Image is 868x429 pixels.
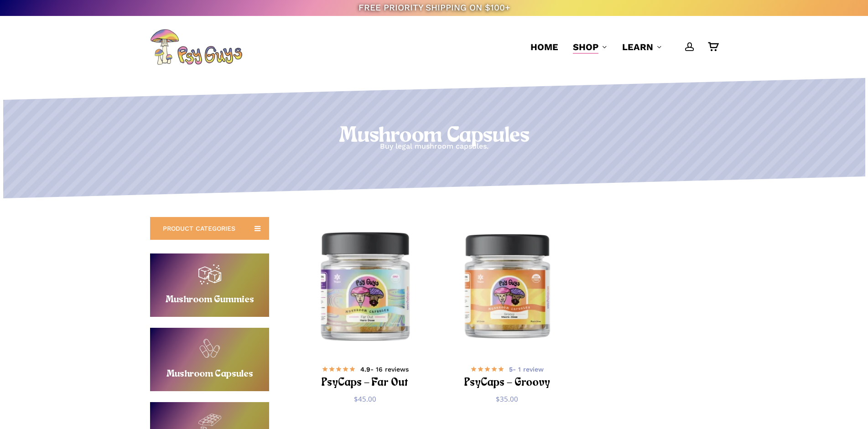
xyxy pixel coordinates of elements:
[708,42,718,52] a: Cart
[310,363,421,388] a: 4.9- 16 reviews PsyCaps – Far Out
[298,219,432,352] a: PsyCaps - Far Out
[163,224,235,233] span: PRODUCT CATEGORIES
[360,366,370,373] b: 4.9
[360,365,409,374] span: - 16 reviews
[452,375,563,392] h2: PsyCaps – Groovy
[622,41,662,53] a: Learn
[622,41,653,52] span: Learn
[573,41,598,52] span: Shop
[310,375,421,392] h2: PsyCaps – Far Out
[530,41,558,53] a: Home
[509,366,513,373] b: 5
[523,16,718,78] nav: Main Menu
[441,219,574,352] a: PsyCaps - Groovy
[496,394,500,403] span: $
[452,363,563,388] a: 5- 1 review PsyCaps – Groovy
[496,394,518,403] bdi: 35.00
[354,394,376,403] bdi: 45.00
[150,217,269,240] a: PRODUCT CATEGORIES
[573,41,608,53] a: Shop
[296,216,434,355] img: Psy Guys Mushroom Capsules, Hero Dose bottle
[150,29,242,65] img: PsyGuys
[509,365,544,374] span: - 1 review
[354,394,358,403] span: $
[530,41,558,52] span: Home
